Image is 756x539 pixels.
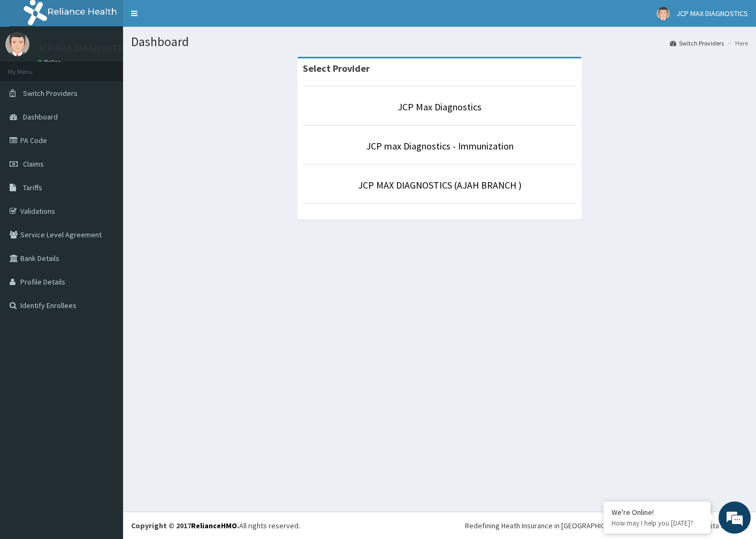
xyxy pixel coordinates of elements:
a: Switch Providers [670,39,724,48]
a: JCP Max Diagnostics [398,101,482,113]
img: User Image [5,32,29,56]
a: JCP MAX DIAGNOSTICS (AJAH BRANCH ) [358,179,522,191]
span: JCP MAX DIAGNOSTICS [676,9,748,18]
span: Dashboard [23,112,58,122]
div: Redefining Heath Insurance in [GEOGRAPHIC_DATA] using Telemedicine and Data Science! [465,520,748,531]
p: JCP MAX DIAGNOSTICS [37,43,132,53]
a: RelianceHMO [191,521,237,530]
span: Switch Providers [23,88,78,98]
footer: All rights reserved. [123,512,756,539]
span: Tariffs [23,183,42,192]
p: How may I help you today? [612,519,702,528]
img: User Image [656,7,670,20]
strong: Copyright © 2017 . [131,521,239,530]
span: Claims [23,159,44,169]
li: Here [725,39,748,48]
div: We're Online! [612,507,702,517]
strong: Select Provider [303,62,370,74]
a: JCP max Diagnostics - Immunization [366,140,514,152]
a: Online [37,58,63,66]
h1: Dashboard [131,35,748,49]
